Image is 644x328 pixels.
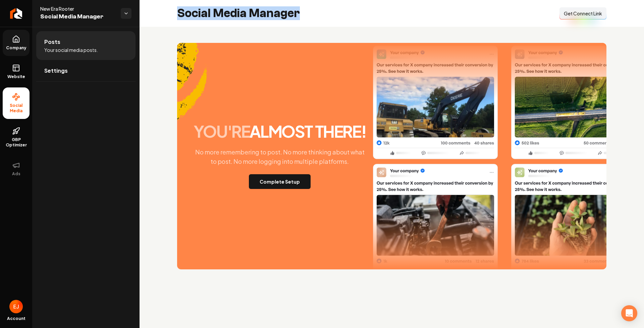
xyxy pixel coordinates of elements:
button: Complete Setup [249,174,311,189]
button: Get Connect Link [559,7,606,19]
button: Open user button [9,300,23,313]
span: Get Connect Link [564,10,602,17]
a: Website [3,59,30,85]
span: Settings [44,67,68,75]
a: Settings [36,60,136,81]
h2: Social Media Manager [177,7,300,20]
a: Company [3,30,30,56]
span: New Era Rooter [40,5,115,12]
span: Company [3,45,29,51]
span: GBP Optimizer [3,137,30,148]
span: Social Media [3,103,30,114]
span: Account [7,316,25,321]
img: Eduard Joers [9,300,23,313]
span: Website [5,74,28,79]
span: Social Media Manager [40,12,115,21]
h2: almost there! [194,123,366,139]
img: Rebolt Logo [10,8,22,19]
img: Accent [177,43,207,139]
a: GBP Optimizer [3,122,30,153]
p: No more remembering to post. No more thinking about what to post. No more logging into multiple p... [189,147,370,166]
span: Posts [44,38,60,46]
span: you're [194,121,250,141]
span: Your social media posts. [44,47,98,53]
img: Post Two [511,51,636,283]
span: Ads [9,171,23,177]
button: Ads [3,156,30,182]
img: Post One [373,40,498,272]
div: Open Intercom Messenger [621,305,637,321]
